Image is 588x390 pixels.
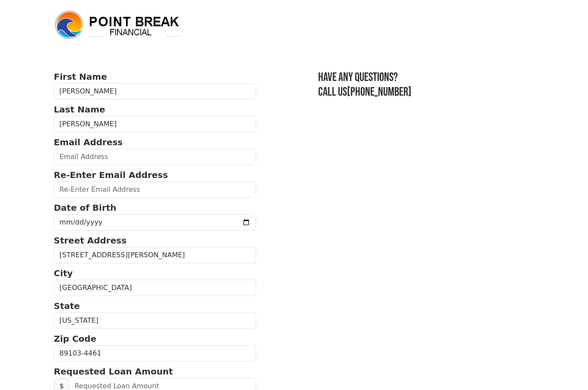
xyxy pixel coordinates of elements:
a: [PHONE_NUMBER] [347,85,412,99]
strong: City [54,268,73,278]
h3: Have any questions? [318,70,534,85]
input: Last Name [54,116,256,132]
img: logo.png [54,9,183,41]
input: Re-Enter Email Address [54,181,256,198]
input: City [54,280,256,296]
input: Zip Code [54,345,256,362]
input: First Name [54,83,256,100]
input: Street Address [54,247,256,263]
input: Email Address [54,149,256,165]
strong: Re-Enter Email Address [54,170,168,180]
h3: Call us [318,85,534,100]
strong: State [54,301,80,311]
strong: Zip Code [54,334,96,344]
strong: Date of Birth [54,203,116,213]
strong: Last Name [54,104,105,115]
strong: Requested Loan Amount [54,366,173,377]
strong: Street Address [54,235,127,246]
strong: First Name [54,72,107,82]
strong: Email Address [54,137,123,147]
